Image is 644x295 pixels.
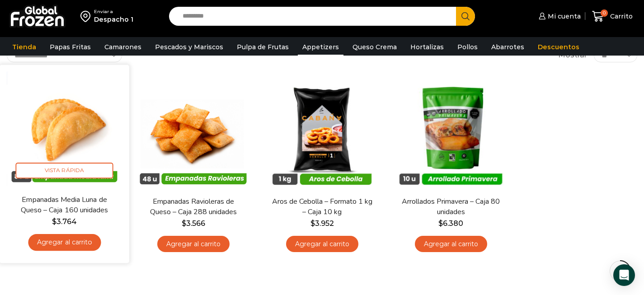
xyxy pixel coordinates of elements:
[182,219,186,228] span: $
[438,219,443,228] span: $
[456,7,475,26] button: Search button
[286,236,358,253] a: Agregar al carrito: “Aros de Cebolla - Formato 1 kg - Caja 10 kg”
[310,219,334,228] bdi: 3.952
[613,264,635,286] div: Open Intercom Messenger
[399,197,503,217] a: Arrollados Primavera – Caja 80 unidades
[182,219,205,228] bdi: 3.566
[536,7,581,25] a: Mi cuenta
[12,194,117,215] a: Empanadas Media Luna de Queso – Caja 160 unidades
[406,38,448,56] a: Hortalizas
[590,6,635,27] a: 0 Carrito
[94,9,133,15] div: Enviar a
[45,38,95,56] a: Papas Fritas
[310,219,315,228] span: $
[608,12,633,21] span: Carrito
[8,38,41,56] a: Tienda
[348,38,401,56] a: Queso Crema
[94,15,133,24] div: Despacho 1
[100,38,146,56] a: Camarones
[601,9,608,17] span: 0
[16,163,113,178] span: Vista Rápida
[453,38,482,56] a: Pollos
[270,197,374,217] a: Aros de Cebolla – Formato 1 kg – Caja 10 kg
[52,217,56,225] span: $
[52,217,77,225] bdi: 3.764
[438,219,463,228] bdi: 6.380
[298,38,343,56] a: Appetizers
[80,9,94,24] img: address-field-icon.svg
[141,197,245,217] a: Empanadas Ravioleras de Queso – Caja 288 unidades
[28,234,101,251] a: Agregar al carrito: “Empanadas Media Luna de Queso - Caja 160 unidades”
[487,38,529,56] a: Abarrotes
[157,236,230,253] a: Agregar al carrito: “Empanadas Ravioleras de Queso - Caja 288 unidades”
[533,38,584,56] a: Descuentos
[150,38,228,56] a: Pescados y Mariscos
[232,38,293,56] a: Pulpa de Frutas
[415,236,487,253] a: Agregar al carrito: “Arrollados Primavera - Caja 80 unidades”
[545,12,581,21] span: Mi cuenta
